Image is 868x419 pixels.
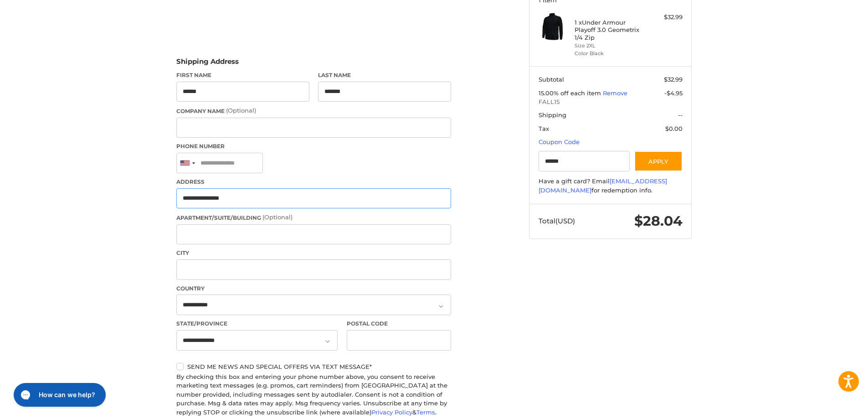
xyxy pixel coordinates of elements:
label: Apartment/Suite/Building [176,213,451,222]
label: State/Province [176,320,338,328]
iframe: Gorgias live chat messenger [9,380,108,410]
input: Gift Certificate or Coupon Code [539,151,630,171]
span: 15.00% off each item [539,89,603,97]
label: Send me news and special offers via text message* [176,363,451,370]
label: Phone Number [176,142,451,150]
label: Country [176,285,451,293]
span: Subtotal [539,76,564,83]
a: Terms [416,409,435,416]
span: $32.99 [664,76,683,83]
label: Address [176,178,451,186]
a: Coupon Code [539,138,580,145]
label: Company Name [176,106,451,115]
span: -$4.95 [664,89,683,97]
li: Color Black [575,50,644,57]
span: Total (USD) [539,217,575,225]
span: $0.00 [665,125,683,132]
div: United States: +1 [177,153,198,173]
div: Have a gift card? Email for redemption info. [539,177,683,195]
span: Shipping [539,111,566,119]
div: By checking this box and entering your phone number above, you consent to receive marketing text ... [176,372,451,417]
label: City [176,249,451,257]
div: $32.99 [647,13,683,22]
label: Last Name [318,71,451,79]
a: [EMAIL_ADDRESS][DOMAIN_NAME] [539,177,667,194]
h4: 1 x Under Armour Playoff 3.0 Geometrix 1/4 Zip [575,19,644,41]
span: -- [678,111,683,119]
span: $28.04 [634,212,683,229]
small: (Optional) [262,213,293,221]
legend: Shipping Address [176,57,239,71]
li: Size 2XL [575,42,644,50]
span: FALL15 [539,98,683,107]
small: (Optional) [226,107,256,114]
a: Privacy Policy [371,409,412,416]
button: Apply [634,151,683,171]
label: First Name [176,71,309,79]
label: Postal Code [347,320,452,328]
span: Tax [539,125,549,132]
a: Remove [603,89,627,97]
